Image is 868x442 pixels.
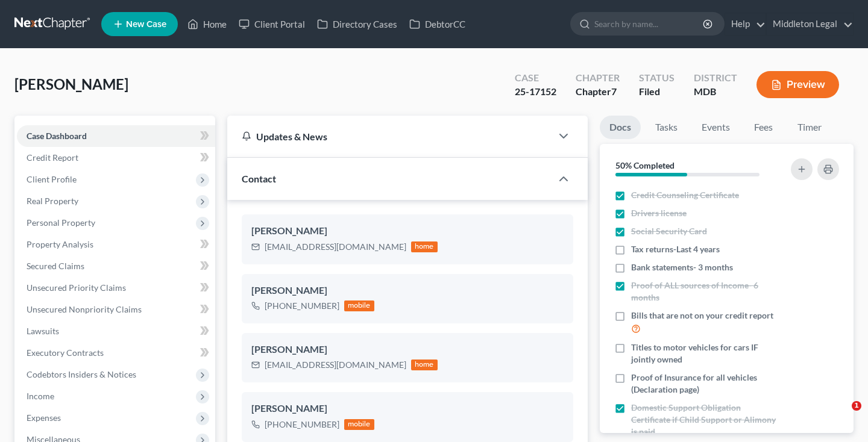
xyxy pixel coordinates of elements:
span: Personal Property [27,217,95,228]
a: DebtorCC [403,13,471,35]
div: Chapter [576,71,620,85]
div: District [694,71,737,85]
span: Executory Contracts [27,347,104,358]
div: [PERSON_NAME] [251,402,564,416]
a: Executory Contracts [17,342,215,364]
a: Events [692,116,740,139]
div: Chapter [576,85,620,99]
span: Lawsuits [27,326,59,336]
span: Case Dashboard [27,131,87,141]
div: [PHONE_NUMBER] [265,419,339,431]
div: 25-17152 [515,85,556,99]
input: Search by name... [594,13,705,35]
a: Unsecured Nonpriority Claims [17,299,215,320]
a: Tasks [646,116,687,139]
span: Bills that are not on your credit report [631,310,773,322]
span: Income [27,391,54,401]
div: [PHONE_NUMBER] [265,300,339,312]
a: Help [725,13,766,35]
span: Credit Report [27,152,78,163]
span: 1 [852,401,861,411]
span: Expenses [27,412,61,423]
a: Lawsuits [17,320,215,342]
span: Secured Claims [27,261,84,271]
div: Filed [639,85,675,99]
span: Codebtors Insiders & Notices [27,369,136,379]
div: home [411,360,438,370]
a: Fees [744,116,783,139]
a: Middleton Legal [767,13,853,35]
iframe: Intercom live chat [827,401,856,430]
div: Status [639,71,675,85]
div: mobile [344,419,374,430]
span: Proof of Insurance for all vehicles (Declaration page) [631,372,780,396]
a: Secured Claims [17,255,215,277]
div: [EMAIL_ADDRESS][DOMAIN_NAME] [265,241,406,253]
span: Titles to motor vehicles for cars IF jointly owned [631,341,780,366]
div: [EMAIL_ADDRESS][DOMAIN_NAME] [265,359,406,371]
span: Contact [242,173,276,184]
a: Case Dashboard [17,125,215,147]
a: Timer [788,116,831,139]
span: Domestic Support Obligation Certificate if Child Support or Alimony is paid [631,402,780,438]
div: home [411,241,438,252]
div: Case [515,71,556,85]
a: Client Portal [233,13,311,35]
div: [PERSON_NAME] [251,284,564,298]
span: Proof of ALL sources of Income- 6 months [631,279,780,303]
span: Unsecured Nonpriority Claims [27,304,142,314]
div: [PERSON_NAME] [251,224,564,238]
span: Client Profile [27,174,77,184]
button: Preview [756,71,839,98]
span: Bank statements- 3 months [631,261,733,273]
div: Updates & News [242,130,537,143]
div: mobile [344,300,374,311]
span: Tax returns-Last 4 years [631,243,720,255]
span: Credit Counseling Certificate [631,189,739,201]
div: [PERSON_NAME] [251,343,564,357]
span: Real Property [27,196,78,206]
a: Directory Cases [311,13,403,35]
strong: 50% Completed [615,160,675,170]
div: MDB [694,85,737,99]
span: Property Analysis [27,239,93,249]
a: Home [181,13,233,35]
span: Unsecured Priority Claims [27,282,126,293]
a: Unsecured Priority Claims [17,277,215,299]
span: [PERSON_NAME] [14,75,128,93]
span: Social Security Card [631,225,707,237]
span: 7 [611,86,617,97]
span: Drivers license [631,207,687,219]
a: Property Analysis [17,234,215,255]
span: New Case [126,20,166,29]
a: Docs [600,116,641,139]
a: Credit Report [17,147,215,169]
